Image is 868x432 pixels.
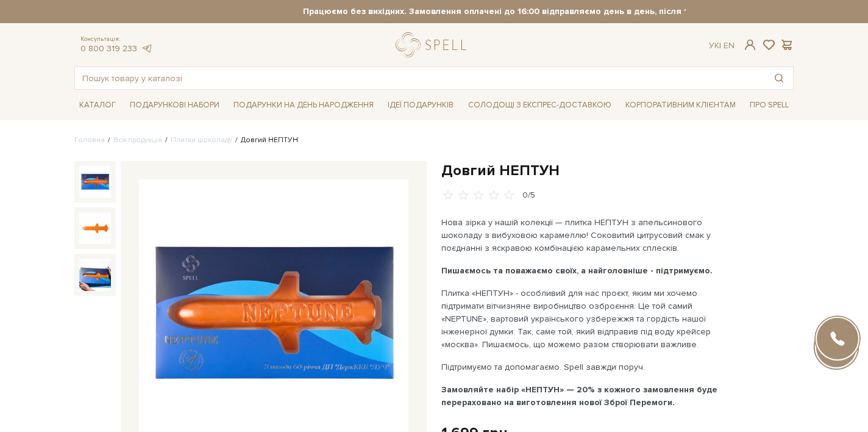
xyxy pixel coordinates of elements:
[383,96,458,115] span: Ідеї подарунків
[80,43,137,54] a: 0 800 319 233
[522,190,535,201] div: 0/5
[441,384,717,408] b: Замовляйте набір «НЕПТУН» — 20% з кожного замовлення буде перераховано на виготовлення нової Збро...
[709,40,735,51] div: Ук
[441,361,727,373] p: Підтримуємо та допомагаємо. Spell завжди поруч.
[441,265,713,276] b: Пишаємось та поважаємо своїх, а найголовніше - підтримуємо.
[441,287,727,351] p: Плитка «НЕПТУН» - особливий для нас проєкт, яким ми хочемо підтримати вітчизняне виробництво озбр...
[441,216,727,254] p: Нова зірка у нашій колекції — плитка НЕПТУН з апельсинового шоколаду з вибуховою карамеллю! Соков...
[79,259,111,290] img: Довгий НЕПТУН
[79,166,111,198] img: Довгий НЕПТУН
[621,95,741,115] a: Корпоративним клієнтам
[745,96,794,115] span: Про Spell
[719,40,721,51] span: |
[396,32,472,57] a: logo
[229,96,379,115] span: Подарунки на День народження
[140,43,152,54] a: telegram
[441,161,794,180] h1: Довгий НЕПТУН
[113,135,162,145] a: Вся продукція
[125,96,224,115] span: Подарункові набори
[463,95,616,115] a: Солодощі з експрес-доставкою
[171,135,232,145] a: Плитки шоколаду
[75,67,765,89] input: Пошук товару у каталозі
[74,96,121,115] span: Каталог
[724,40,735,51] a: En
[232,135,298,146] li: Довгий НЕПТУН
[74,135,105,145] a: Головна
[79,212,111,244] img: Довгий НЕПТУН
[765,67,793,89] button: Пошук товару у каталозі
[80,35,152,43] span: Консультація:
